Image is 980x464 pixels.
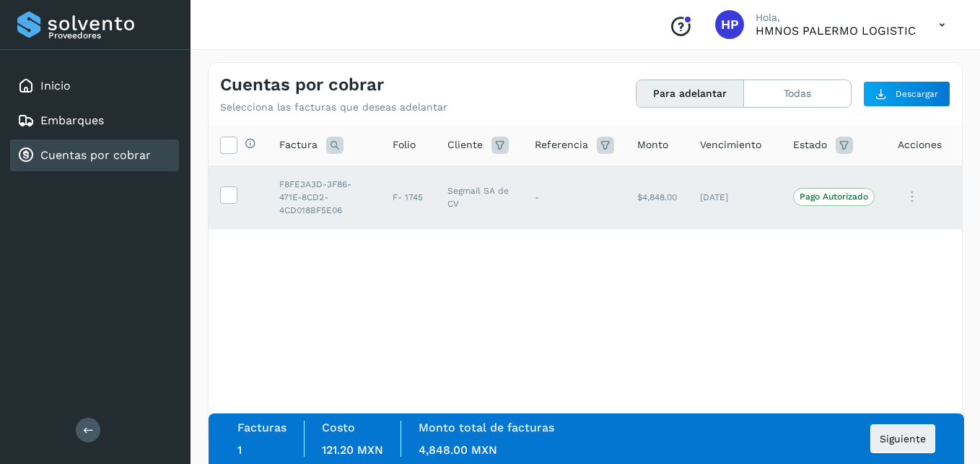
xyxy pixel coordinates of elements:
span: 1 [237,443,242,457]
span: Vencimiento [700,137,761,152]
button: Siguiente [870,424,935,453]
p: Selecciona las facturas que deseas adelantar [220,101,447,113]
span: Factura [279,137,318,152]
div: Embarques [10,105,179,137]
p: Proveedores [48,30,173,40]
h4: Cuentas por cobrar [220,74,384,95]
p: Hola, [756,12,916,24]
a: Inicio [40,79,71,93]
p: HMNOS PALERMO LOGISTIC [756,24,916,38]
button: Todas [744,80,851,107]
span: Folio [393,137,416,152]
p: Pago Autorizado [800,192,868,202]
span: 121.20 MXN [322,443,383,457]
td: F8FE3A3D-3F86-471E-8CD2-4CD018BF5E06 [268,166,381,228]
td: F- 1745 [381,166,436,228]
button: Descargar [863,81,950,107]
span: Estado [793,137,827,152]
label: Facturas [237,421,286,434]
label: Costo [322,421,355,434]
span: 4,848.00 MXN [419,443,497,457]
td: $4,848.00 [626,166,688,228]
span: Referencia [535,137,588,152]
span: Monto [637,137,668,152]
label: Monto total de facturas [419,421,554,434]
td: - [523,166,626,228]
div: Cuentas por cobrar [10,139,179,171]
a: Embarques [40,113,104,127]
a: Cuentas por cobrar [40,148,151,162]
span: Acciones [898,137,942,152]
button: Para adelantar [636,80,744,107]
span: Siguiente [880,434,926,444]
td: [DATE] [688,166,782,228]
span: Cliente [447,137,483,152]
td: Segmail SA de CV [436,166,523,228]
div: Inicio [10,70,179,102]
span: Descargar [896,87,938,100]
